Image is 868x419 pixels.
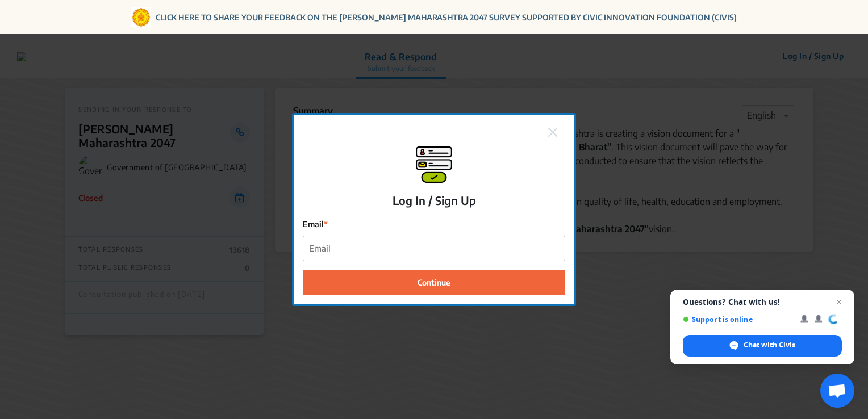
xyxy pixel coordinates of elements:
img: signup-modal.png [416,146,452,183]
a: Open chat [820,374,854,408]
span: Chat with Civis [744,340,795,350]
input: Email [303,236,565,261]
span: Questions? Chat with us! [683,298,842,307]
img: close.png [548,128,557,137]
a: CLICK HERE TO SHARE YOUR FEEDBACK ON THE [PERSON_NAME] MAHARASHTRA 2047 SURVEY SUPPORTED BY CIVIC... [156,11,737,23]
img: Gom Logo [131,7,151,27]
span: Continue [418,276,450,288]
span: Support is online [683,315,792,324]
span: Chat with Civis [683,335,842,357]
button: Continue [303,270,565,295]
p: Log In / Sign Up [393,192,476,209]
label: Email [303,218,565,230]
